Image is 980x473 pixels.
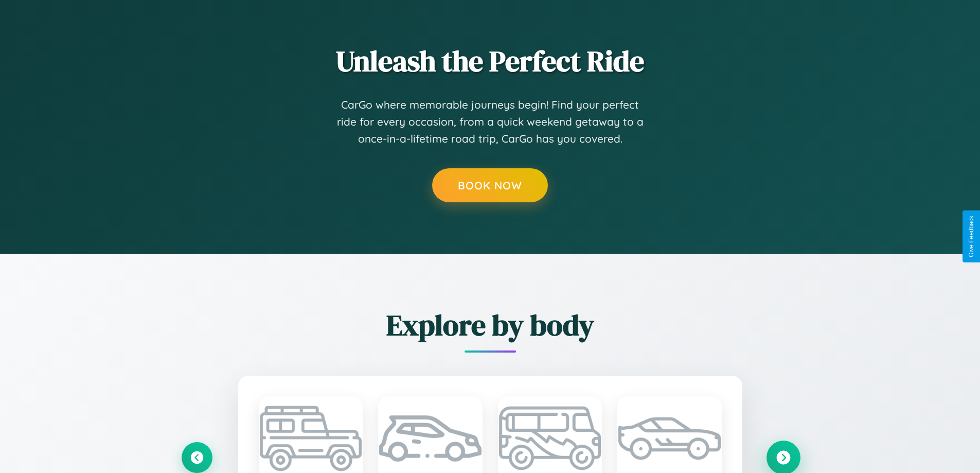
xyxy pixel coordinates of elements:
[182,41,799,81] h2: Unleash the Perfect Ride
[336,96,645,148] p: CarGo where memorable journeys begin! Find your perfect ride for every occasion, from a quick wee...
[182,305,799,345] h2: Explore by body
[432,168,548,202] button: Book Now
[968,216,975,257] div: Give Feedback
